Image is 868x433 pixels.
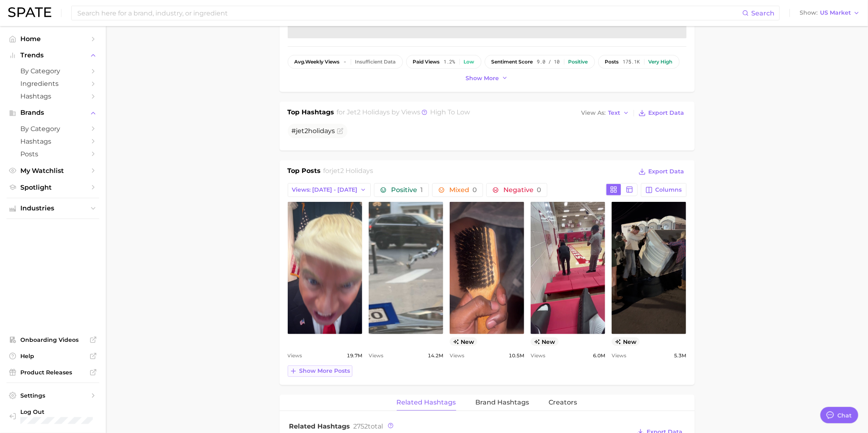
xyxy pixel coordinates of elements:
span: 5.3m [674,351,686,361]
h1: Top Posts [288,166,321,178]
h2: for by Views [337,107,470,119]
span: Mixed [449,187,477,193]
span: jet2 holidays [347,108,390,116]
span: 6.0m [593,351,605,361]
span: total [354,422,383,430]
span: Views: [DATE] - [DATE] [292,186,358,193]
a: Ingredients [7,77,99,90]
span: weekly views [295,59,340,65]
button: posts175.1kVery high [598,55,680,69]
span: posts [605,59,619,65]
span: Text [608,111,621,115]
h2: for [323,166,373,178]
span: new [531,337,559,346]
span: Views [531,351,545,361]
span: Onboarding Videos [20,336,85,343]
span: Positive [391,187,423,193]
span: 10.5m [509,351,524,361]
span: 1.2% [444,59,455,65]
img: SPATE [8,7,51,17]
button: Columns [641,183,686,197]
button: Flag as miscategorized or irrelevant [337,128,343,134]
span: 0 [537,186,541,194]
span: Related Hashtags [289,422,350,430]
a: Posts [7,148,99,160]
span: - [344,59,347,65]
a: Onboarding Videos [7,334,99,346]
input: Search here for a brand, industry, or ingredient [77,6,742,20]
span: Hashtags [20,92,85,100]
button: paid views1.2%Low [406,55,481,69]
span: Trends [20,52,85,59]
span: Settings [20,392,85,399]
button: View AsText [579,108,632,118]
span: Views [612,351,626,361]
span: 1 [420,186,423,194]
span: My Watchlist [20,167,85,175]
span: Industries [20,205,85,212]
span: 9.0 / 10 [537,59,560,65]
a: Help [7,350,99,362]
span: by Category [20,67,85,75]
span: 19.7m [347,351,362,361]
span: # [292,127,335,135]
div: Low [464,59,474,65]
h1: Top Hashtags [288,107,335,119]
span: Ingredients [20,80,85,87]
a: Log out. Currently logged in with e-mail mathilde@spate.nyc. [7,406,99,426]
div: Insufficient Data [355,59,396,65]
a: by Category [7,65,99,77]
span: Home [20,35,85,43]
button: Show more [464,73,510,84]
button: Show more posts [288,365,352,377]
span: Views [288,351,302,361]
span: paid views [413,59,440,65]
span: Search [751,9,774,17]
span: Negative [503,187,541,193]
span: Show more posts [300,367,350,374]
a: by Category [7,122,99,135]
span: 2752 [354,422,368,430]
span: Posts [20,150,85,158]
a: Home [7,33,99,45]
span: jet2 [296,127,308,135]
a: Product Releases [7,366,99,378]
span: Help [20,352,85,360]
span: sentiment score [492,59,533,65]
span: new [450,337,478,346]
span: holidays [308,127,335,135]
a: Spotlight [7,181,99,194]
a: Hashtags [7,135,99,148]
span: Spotlight [20,184,85,191]
abbr: average [295,59,306,65]
button: avg.weekly views-Insufficient Data [288,55,403,69]
span: Views [450,351,464,361]
button: Brands [7,107,99,119]
button: Export Data [636,166,686,177]
button: ShowUS Market [798,8,862,18]
span: Log Out [20,408,93,416]
span: View As [582,111,606,115]
span: US Market [820,11,851,15]
span: Show [800,11,818,15]
span: 14.2m [428,351,443,361]
span: Views [369,351,383,361]
span: Hashtags [20,138,85,145]
button: Trends [7,49,99,61]
div: Very high [649,59,673,65]
span: Related Hashtags [397,399,456,406]
span: Export Data [649,109,684,116]
button: Industries [7,202,99,214]
span: Show more [466,75,499,82]
span: Columns [656,186,682,193]
span: jet2 holidays [332,167,373,175]
a: Settings [7,389,99,402]
a: Hashtags [7,90,99,103]
span: Product Releases [20,369,85,376]
span: Brands [20,109,85,116]
span: 0 [472,186,477,194]
span: high to low [430,108,470,116]
span: Export Data [649,168,684,175]
span: Brand Hashtags [476,399,529,406]
a: My Watchlist [7,164,99,177]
